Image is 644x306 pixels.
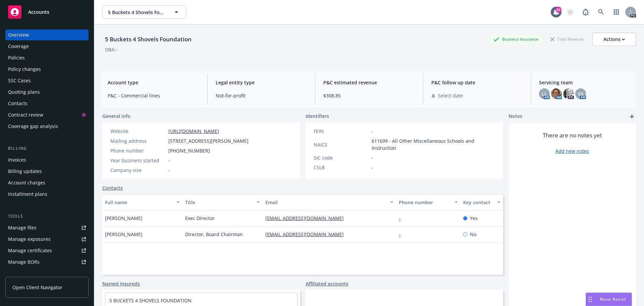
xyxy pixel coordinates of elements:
span: Director, Board Chairman [185,231,243,238]
a: Coverage [5,41,89,52]
div: Manage BORs [8,257,40,267]
a: Billing updates [5,166,89,177]
div: Tools [5,213,89,220]
a: Contacts [102,184,123,191]
button: Title [182,194,263,210]
div: Email [265,199,386,206]
div: Actions [603,33,625,46]
div: Summary of insurance [8,268,59,279]
span: Legal entity type [216,79,307,86]
div: Phone number [399,199,450,206]
span: Notes [508,113,522,121]
a: Contacts [5,98,89,109]
span: Exec Director [185,215,215,222]
a: Affiliated accounts [306,280,348,287]
button: 5 Buckets 4 Shovels Foundation [102,5,186,19]
div: NAICS [314,141,369,148]
a: Manage certificates [5,245,89,256]
a: 5 BUCKETS 4 SHOVELS FOUNDATION [109,297,192,304]
div: Policies [8,52,25,63]
a: Coverage gap analysis [5,121,89,132]
a: [EMAIL_ADDRESS][DOMAIN_NAME] [265,231,349,237]
div: Title [185,199,253,206]
span: - [372,154,373,161]
span: - [372,164,373,171]
a: Account charges [5,177,89,188]
div: Full name [105,199,172,206]
div: Invoices [8,155,26,165]
div: Billing updates [8,166,42,177]
button: Phone number [396,194,460,210]
a: Policies [5,52,89,63]
div: Company size [110,167,166,174]
div: Installment plans [8,189,47,200]
div: FEIN [314,128,369,135]
span: No [470,231,476,238]
div: Business Insurance [490,35,542,43]
div: Key contact [463,199,493,206]
a: Policy changes [5,64,89,75]
a: Manage exposures [5,234,89,245]
a: [URL][DOMAIN_NAME] [168,128,219,134]
span: P&C follow up date [431,79,523,86]
div: Total Rewards [547,35,587,43]
a: Manage BORs [5,257,89,267]
span: - [168,157,170,164]
div: Policy changes [8,64,41,75]
span: Yes [470,215,478,222]
div: Mailing address [110,137,166,144]
span: Identifiers [306,113,329,120]
div: Manage files [8,222,37,233]
div: Phone number [110,147,166,154]
span: $308.85 [323,92,415,99]
a: Add new notes [555,147,589,155]
div: Overview [8,30,29,40]
span: P&C estimated revenue [323,79,415,86]
img: photo [563,88,574,99]
span: [STREET_ADDRESS][PERSON_NAME] [168,137,249,144]
a: Search [594,5,608,19]
span: Servicing team [539,79,631,86]
div: Billing [5,145,89,152]
a: - [399,231,406,237]
a: Contract review [5,110,89,120]
div: Drag to move [586,293,594,306]
span: There are no notes yet [543,131,602,139]
div: Quoting plans [8,87,40,97]
div: 82 [555,7,561,13]
span: Open Client Navigator [12,284,62,291]
a: Summary of insurance [5,268,89,279]
a: - [399,215,406,221]
span: - [168,167,170,174]
img: photo [551,88,562,99]
button: Actions [592,33,636,46]
span: - [372,128,373,135]
span: Accounts [28,9,49,15]
a: add [628,113,636,121]
div: SIC code [314,154,369,161]
span: P&C - Commercial lines [108,92,199,99]
span: Select date [438,92,463,99]
a: Report a Bug [579,5,592,19]
div: Contacts [8,98,28,109]
div: DBA: - [105,46,117,53]
span: [PERSON_NAME] [105,215,143,222]
span: 5 Buckets 4 Shovels Foundation [108,9,166,16]
button: Key contact [461,194,503,210]
div: SSC Cases [8,75,31,86]
div: Coverage [8,41,29,52]
a: Switch app [610,5,623,19]
a: SSC Cases [5,75,89,86]
a: [EMAIL_ADDRESS][DOMAIN_NAME] [265,215,349,221]
div: Coverage gap analysis [8,121,58,132]
div: Year business started [110,157,166,164]
span: Nova Assist [600,296,626,302]
a: Installment plans [5,189,89,200]
span: Account type [108,79,199,86]
a: Named insureds [102,280,140,287]
a: Start snowing [563,5,577,19]
a: Accounts [5,3,89,21]
a: Overview [5,30,89,40]
div: Contract review [8,110,43,120]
